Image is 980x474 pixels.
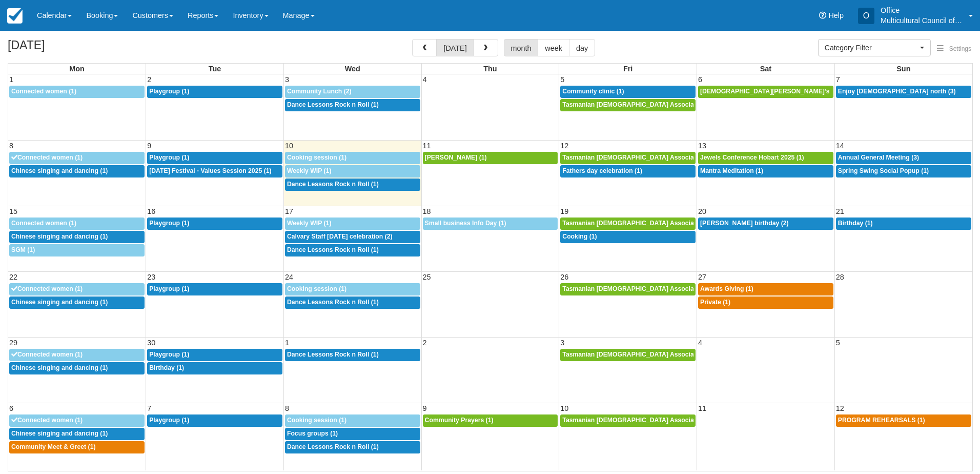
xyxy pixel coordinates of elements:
span: Cooking (1) [562,233,597,240]
span: Tasmanian [DEMOGRAPHIC_DATA] Association -Weekly Praying (1) [562,101,765,108]
button: Settings [931,42,977,56]
span: [DATE] Festival - Values Session 2025 (1) [149,167,271,174]
span: Connected women (1) [11,220,76,227]
span: Community clinic (1) [562,88,624,95]
span: Weekly WIP (1) [287,167,332,174]
span: Help [828,11,844,19]
a: Dance Lessons Rock n Roll (1) [285,99,420,111]
span: Calvary Staff [DATE] celebration (2) [287,233,393,240]
span: Tasmanian [DEMOGRAPHIC_DATA] Association -Weekly Praying (1) [562,351,765,358]
span: Connected women (1) [11,417,83,424]
img: checkfront-main-nav-mini-logo.png [7,8,23,24]
span: 3 [284,75,290,84]
span: 11 [697,404,707,412]
span: Birthday (1) [838,220,873,227]
span: Tasmanian [DEMOGRAPHIC_DATA] Association -Weekly Praying (1) [562,417,765,424]
span: 6 [697,75,703,84]
a: Dance Lessons Rock n Roll (1) [285,179,420,191]
button: day [569,39,595,56]
span: 7 [146,404,152,412]
span: [PERSON_NAME] birthday (2) [700,220,789,227]
a: [PERSON_NAME] birthday (2) [698,218,833,230]
span: 8 [284,404,290,412]
span: 22 [8,273,18,281]
span: SGM (1) [11,246,35,253]
span: PROGRAM REHEARSALS (1) [838,417,925,424]
span: 24 [284,273,294,281]
span: 17 [284,207,294,215]
a: Enjoy [DEMOGRAPHIC_DATA] north (3) [836,86,971,98]
a: Cooking session (1) [285,283,420,295]
p: Office [881,5,963,15]
a: SGM (1) [9,244,145,256]
span: Dance Lessons Rock n Roll (1) [287,299,379,306]
span: 23 [146,273,156,281]
a: Mantra Meditation (1) [698,165,833,177]
span: Focus groups (1) [287,430,338,437]
span: 21 [835,207,845,215]
span: Enjoy [DEMOGRAPHIC_DATA] north (3) [838,88,956,95]
span: Chinese singing and dancing (1) [11,364,108,371]
span: 15 [8,207,18,215]
span: Chinese singing and dancing (1) [11,233,108,240]
a: Community clinic (1) [560,86,696,98]
span: Playgroup (1) [149,220,189,227]
span: Playgroup (1) [149,351,189,358]
span: Dance Lessons Rock n Roll (1) [287,246,379,253]
a: Dance Lessons Rock n Roll (1) [285,244,420,256]
a: Birthday (1) [147,362,282,374]
a: Playgroup (1) [147,349,282,361]
span: Thu [483,65,497,73]
span: Connected women (1) [11,154,83,161]
a: Playgroup (1) [147,152,282,164]
span: Awards Giving (1) [700,285,753,292]
span: Settings [949,45,971,52]
a: Tasmanian [DEMOGRAPHIC_DATA] Association -Weekly Praying (1) [560,414,696,427]
a: Dance Lessons Rock n Roll (1) [285,297,420,309]
a: [DEMOGRAPHIC_DATA][PERSON_NAME]’s birthday (1) [698,86,833,98]
a: Private (1) [698,297,833,309]
span: Private (1) [700,299,730,306]
span: 12 [559,142,569,150]
span: Dance Lessons Rock n Roll (1) [287,101,379,108]
span: Community Lunch (2) [287,88,352,95]
div: O [858,8,874,24]
a: Playgroup (1) [147,86,282,98]
span: 29 [8,339,18,347]
a: Jewels Conference Hobart 2025 (1) [698,152,833,164]
span: Sun [896,65,910,73]
a: Connected women (1) [9,152,145,164]
span: 10 [284,142,294,150]
a: Connected women (1) [9,283,145,295]
span: Community Meet & Greet (1) [11,443,96,450]
span: Category Filter [825,43,917,53]
span: Connected women (1) [11,351,83,358]
span: 5 [559,75,565,84]
span: 1 [284,339,290,347]
span: Fri [623,65,632,73]
span: Spring Swing Social Popup (1) [838,167,929,174]
a: Birthday (1) [836,218,971,230]
span: 27 [697,273,707,281]
span: Community Prayers (1) [425,417,494,424]
span: Tasmanian [DEMOGRAPHIC_DATA] Association -Weekly Praying (1) [562,154,765,161]
span: 14 [835,142,845,150]
h2: [DATE] [8,39,137,58]
span: Dance Lessons Rock n Roll (1) [287,351,379,358]
span: 16 [146,207,156,215]
span: 18 [422,207,432,215]
a: Focus groups (1) [285,428,420,440]
span: [DEMOGRAPHIC_DATA][PERSON_NAME]’s birthday (1) [700,88,866,95]
a: Dance Lessons Rock n Roll (1) [285,349,420,361]
span: Playgroup (1) [149,285,189,292]
span: 9 [422,404,428,412]
span: Chinese singing and dancing (1) [11,299,108,306]
a: Calvary Staff [DATE] celebration (2) [285,231,420,243]
a: Community Meet & Greet (1) [9,441,145,453]
span: 4 [697,339,703,347]
a: Connected women (1) [9,414,145,427]
i: Help [819,12,826,19]
span: Connected women (1) [11,88,76,95]
span: 9 [146,142,152,150]
span: 19 [559,207,569,215]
